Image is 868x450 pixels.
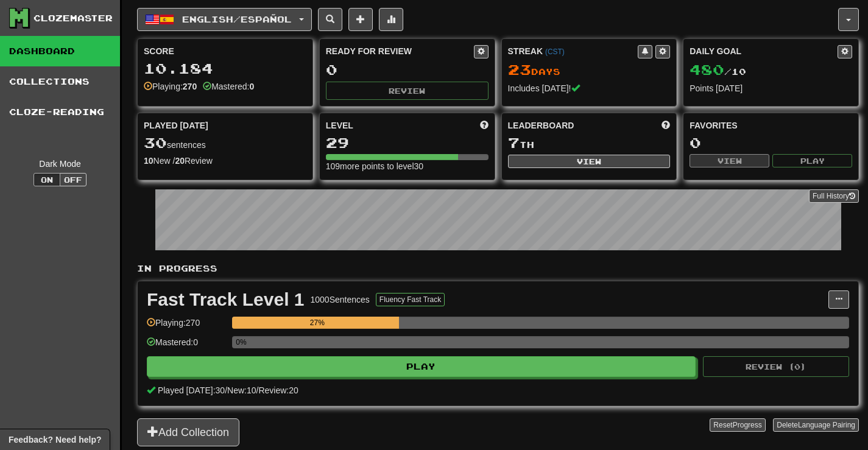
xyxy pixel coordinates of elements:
[733,421,762,429] span: Progress
[703,356,849,377] button: Review (0)
[147,336,226,356] div: Mastered: 0
[690,61,724,78] span: 480
[34,173,60,186] button: On
[225,385,227,395] span: /
[690,135,852,150] div: 0
[690,119,852,132] div: Favorites
[144,80,197,93] div: Playing:
[258,385,298,395] span: Review: 20
[318,8,342,31] button: Search sentences
[227,385,256,395] span: New: 10
[376,293,445,306] button: Fluency Fast Track
[508,134,520,151] span: 7
[690,154,769,167] button: View
[326,62,489,77] div: 0
[508,61,531,78] span: 23
[249,82,254,91] strong: 0
[348,8,373,31] button: Add sentence to collection
[9,434,101,446] span: Open feedback widget
[326,119,353,132] span: Level
[144,61,306,76] div: 10.184
[326,160,489,172] div: 109 more points to level 30
[9,158,111,170] div: Dark Mode
[545,47,565,56] a: (CST)
[326,82,489,100] button: Review
[256,385,259,395] span: /
[144,135,306,151] div: sentences
[60,173,86,186] button: Off
[158,385,225,395] span: Played [DATE]: 30
[326,45,474,57] div: Ready for Review
[690,82,852,94] div: Points [DATE]
[662,119,670,132] span: This week in points, UTC
[326,135,489,150] div: 29
[690,45,838,58] div: Daily Goal
[809,189,859,203] a: Full History
[147,317,226,337] div: Playing: 270
[508,62,671,78] div: Day s
[772,154,852,167] button: Play
[236,317,398,329] div: 27%
[144,45,306,57] div: Score
[480,119,489,132] span: Score more points to level up
[137,8,312,31] button: English/Español
[798,421,855,429] span: Language Pairing
[147,356,696,377] button: Play
[311,294,370,306] div: 1000 Sentences
[175,156,185,166] strong: 20
[710,418,765,432] button: ResetProgress
[34,12,113,24] div: Clozemaster
[144,119,208,132] span: Played [DATE]
[508,82,671,94] div: Includes [DATE]!
[773,418,859,432] button: DeleteLanguage Pairing
[508,135,671,151] div: th
[144,134,167,151] span: 30
[137,262,859,275] p: In Progress
[379,8,403,31] button: More stats
[144,156,153,166] strong: 10
[203,80,254,93] div: Mastered:
[508,119,574,132] span: Leaderboard
[183,82,197,91] strong: 270
[144,155,306,167] div: New / Review
[137,418,239,446] button: Add Collection
[508,155,671,168] button: View
[182,14,292,24] span: English / Español
[508,45,638,57] div: Streak
[690,66,746,77] span: / 10
[147,290,305,309] div: Fast Track Level 1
